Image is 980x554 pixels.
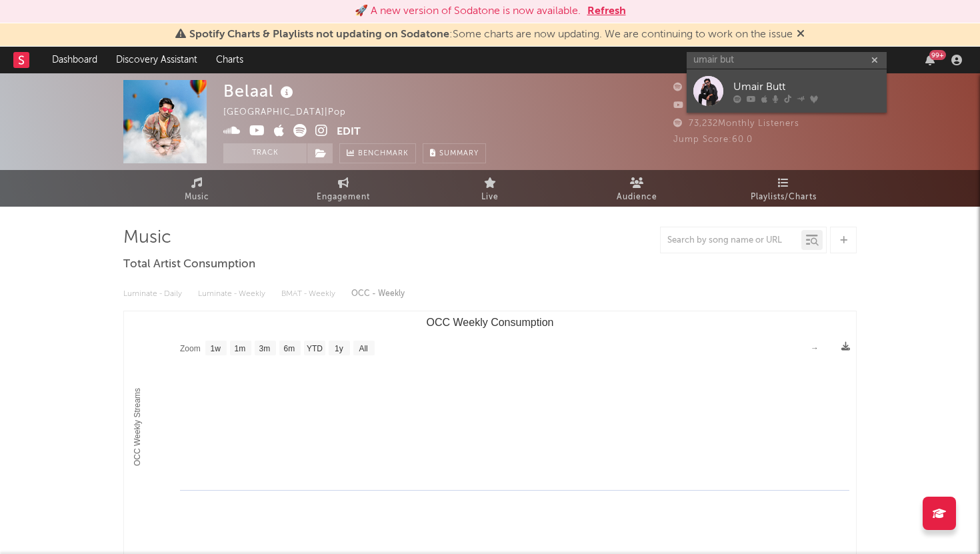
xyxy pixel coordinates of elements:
[189,29,793,40] span: : Some charts are now updating. We are continuing to work on the issue
[223,80,297,102] div: Belaal
[587,3,626,19] button: Refresh
[259,344,271,353] text: 3m
[355,3,581,19] div: 🚀 A new version of Sodatone is now available.
[563,170,710,207] a: Audience
[925,55,935,65] button: 99+
[710,170,857,207] a: Playlists/Charts
[417,170,563,207] a: Live
[180,344,201,353] text: Zoom
[339,143,416,163] a: Benchmark
[43,47,107,73] a: Dashboard
[358,146,409,162] span: Benchmark
[423,143,486,163] button: Summary
[427,317,554,328] text: OCC Weekly Consumption
[307,344,323,353] text: YTD
[270,170,417,207] a: Engagement
[359,344,367,353] text: All
[673,135,753,144] span: Jump Score: 60.0
[797,29,805,40] span: Dismiss
[337,124,361,141] button: Edit
[317,189,370,205] span: Engagement
[673,119,799,128] span: 73,232 Monthly Listeners
[185,189,209,205] span: Music
[235,344,246,353] text: 1m
[123,257,255,273] span: Total Artist Consumption
[673,83,705,92] span: 267
[133,388,142,466] text: OCC Weekly Streams
[673,101,724,110] span: 151,000
[687,69,887,113] a: Umair Butt
[733,79,880,95] div: Umair Butt
[687,52,887,69] input: Search for artists
[107,47,207,73] a: Discovery Assistant
[189,29,449,40] span: Spotify Charts & Playlists not updating on Sodatone
[123,170,270,207] a: Music
[223,143,307,163] button: Track
[211,344,221,353] text: 1w
[481,189,499,205] span: Live
[929,50,946,60] div: 99 +
[335,344,343,353] text: 1y
[811,343,819,353] text: →
[661,235,801,246] input: Search by song name or URL
[751,189,817,205] span: Playlists/Charts
[439,150,479,157] span: Summary
[223,105,361,121] div: [GEOGRAPHIC_DATA] | Pop
[207,47,253,73] a: Charts
[284,344,295,353] text: 6m
[617,189,657,205] span: Audience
